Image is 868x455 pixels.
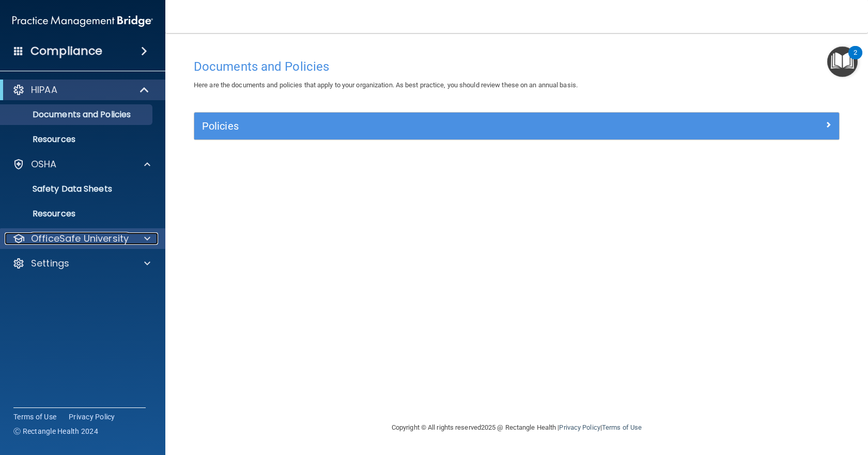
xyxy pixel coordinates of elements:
[31,232,129,245] p: OfficeSafe University
[194,60,840,73] h4: Documents and Policies
[689,382,856,423] iframe: Drift Widget Chat Controller
[7,209,148,219] p: Resources
[7,134,148,145] p: Resources
[559,423,600,431] a: Privacy Policy
[328,411,705,444] div: Copyright © All rights reserved 2025 @ Rectangle Health | |
[827,46,858,77] button: Open Resource Center, 2 new notifications
[12,232,150,245] a: OfficeSafe University
[12,11,153,32] img: PMB logo
[194,81,578,89] span: Here are the documents and policies that apply to your organization. As best practice, you should...
[7,184,148,194] p: Safety Data Sheets
[31,84,57,96] p: HIPAA
[854,53,857,66] div: 2
[13,412,56,422] a: Terms of Use
[31,158,57,170] p: OSHA
[202,118,831,134] a: Policies
[30,44,102,58] h4: Compliance
[7,109,148,120] p: Documents and Policies
[31,257,69,270] p: Settings
[12,84,150,96] a: HIPAA
[69,412,115,422] a: Privacy Policy
[12,158,150,170] a: OSHA
[13,426,98,436] span: Ⓒ Rectangle Health 2024
[202,120,670,132] h5: Policies
[12,257,150,270] a: Settings
[602,423,642,431] a: Terms of Use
